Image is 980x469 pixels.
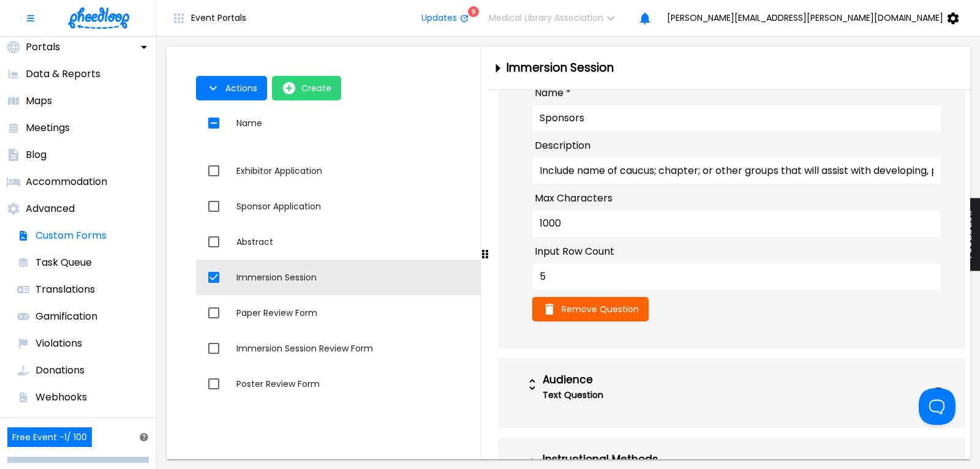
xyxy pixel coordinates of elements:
strong: Important Information to Review Before Submitting [10,11,287,24]
div: Exhibitor Application [236,165,639,177]
a: Custom Forms [10,222,156,249]
button: [PERSON_NAME][EMAIL_ADDRESS][PERSON_NAME][DOMAIN_NAME] [657,6,975,31]
h3: Immersion Session [507,61,614,75]
div: Paper Review Form [236,307,639,319]
div: Immersion Session Review Form [236,342,639,355]
p: Translations [36,282,95,297]
a: Task Queue [10,249,156,276]
p: Portals [26,40,60,54]
div: Poster Review Form [236,378,639,390]
a: Help [134,432,149,443]
iframe: Toggle Customer Support [919,388,956,425]
button: Updates9 [412,6,479,31]
p: Data & Reports [26,67,100,81]
span: Max Characters [535,191,612,206]
button: close-drawer [488,56,507,80]
div: Name [236,116,262,131]
span: Feedback [962,211,974,259]
button: Actions [196,76,267,100]
div: 9 [468,6,479,17]
a: Donations [10,357,156,384]
div: Sponsor Application [236,200,639,212]
div: Instructional Methods [543,454,849,466]
span: [PERSON_NAME][EMAIL_ADDRESS][PERSON_NAME][DOMAIN_NAME] [667,13,943,23]
div: Text Question [543,386,849,403]
a: Translations [10,276,156,303]
span: Input Row Count [535,244,614,259]
p: Task Queue [36,255,92,270]
p: Donations [36,363,85,378]
div: drag-to-resize [480,47,488,459]
span: Name * [535,86,571,100]
span: Actions [225,83,257,93]
span: AudienceText Question [525,374,849,403]
button: Medical Library Association [479,6,633,31]
button: Sort [232,112,267,135]
img: logo [68,7,129,29]
span: Updates [421,13,457,23]
div: Abstract [236,236,639,248]
div: AudienceText Question [513,363,951,413]
p: Webhooks [36,390,87,405]
p: Violations [36,336,82,351]
div: Immersion Session [236,271,639,283]
div: Audience [543,374,849,386]
div: Free Event - 1 / 100 [7,427,92,447]
span: Description [535,138,590,153]
p: Advanced [26,201,75,216]
span: Event Portals [191,13,246,23]
p: Gamification [36,309,97,324]
button: Event Portals [162,6,256,31]
p: Blog [26,148,47,162]
button: Remove Question [532,297,649,321]
a: Gamification [10,303,156,330]
body: Immersion sessions are meant to provide an in-depth perspective on areas of interest to MLA membe... [10,10,427,204]
p: Maps [26,94,52,108]
div: Remove Question [532,297,941,321]
a: Webhooks [10,384,156,411]
span: Remove Question [562,304,639,314]
button: open-Create [272,76,341,100]
span: Medical Library Association [489,13,603,23]
a: Violations [10,330,156,357]
p: Accommodation [26,174,107,189]
p: Meetings [26,121,70,135]
p: Custom Forms [36,228,107,243]
svg: Drag to resize [482,249,488,259]
span: Create [301,83,331,93]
